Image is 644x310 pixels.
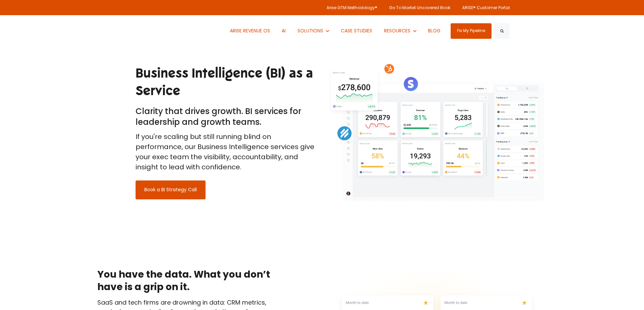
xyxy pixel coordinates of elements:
a: CASE STUDIES [336,15,378,47]
span: SOLUTIONS [297,27,323,34]
button: Show submenu for SOLUTIONS SOLUTIONS [292,15,334,47]
span: Show submenu for SOLUTIONS [297,27,298,28]
a: BLOG [423,15,446,47]
h3: Clarity that drives growth. BI services for leadership and growth teams. [136,106,317,128]
h1: Business Intelligence (BI) as a Service [136,65,317,100]
button: Search [494,23,510,39]
p: If you're scaling but still running blind on performance, our Business Intelligence services give... [136,132,317,172]
img: Metrics (1) [327,60,547,204]
h2: You have the data. What you don’t have is a grip on it. [97,268,279,294]
img: ARISE GTM logo (1) white [135,23,148,38]
a: AI [277,15,291,47]
a: Book a BI Strategy Call [136,180,206,199]
button: Show submenu for RESOURCES RESOURCES [379,15,421,47]
a: Fix My Pipeline [451,23,492,39]
nav: Desktop navigation [225,15,446,47]
a: ARISE REVENUE OS [225,15,275,47]
span: RESOURCES [384,27,410,34]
